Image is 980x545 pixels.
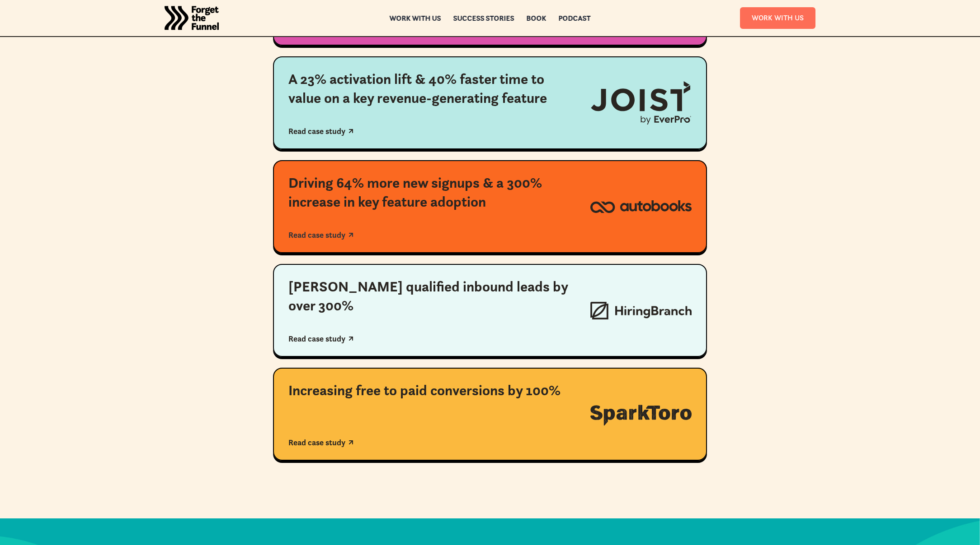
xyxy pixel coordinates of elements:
[288,174,575,211] div: Driving 64% more new signups & a 300% increase in key feature adoption
[288,126,345,136] div: Read case study
[527,15,547,21] a: Book
[390,15,441,21] a: Work with us
[273,264,707,357] a: [PERSON_NAME] qualified inbound leads by over 300%Read case study
[288,438,345,448] div: Read case study
[273,56,707,149] a: A 23% activation lift & 40% faster time to value on a key revenue-generating featureRead case study
[273,368,707,461] a: Increasing free to paid conversions by 100%Read case study
[288,334,345,344] div: Read case study
[740,7,815,28] a: Work With Us
[559,15,591,21] a: Podcast
[288,381,575,400] div: Increasing free to paid conversions by 100%
[453,15,514,21] a: Success Stories
[288,230,345,240] div: Read case study
[288,277,575,315] div: [PERSON_NAME] qualified inbound leads by over 300%
[273,160,707,253] a: Driving 64% more new signups & a 300% increase in key feature adoptionRead case study
[288,70,575,107] div: A 23% activation lift & 40% faster time to value on a key revenue-generating feature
